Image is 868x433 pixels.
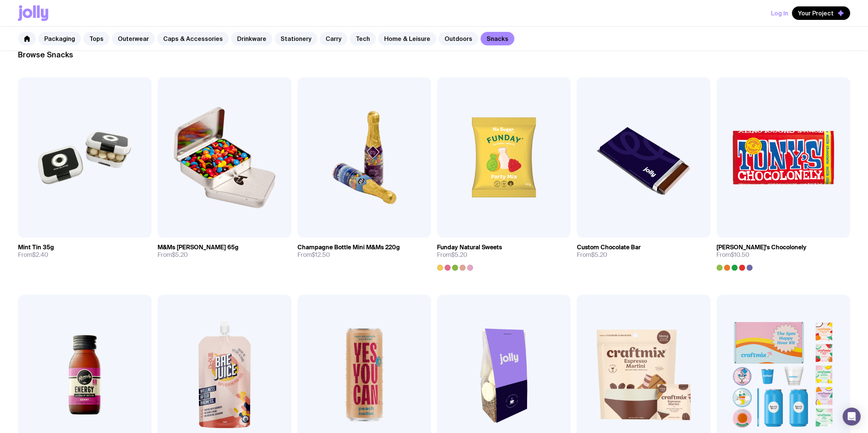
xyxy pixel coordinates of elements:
h2: Browse Snacks [18,50,850,59]
span: $10.50 [731,251,749,259]
a: Mint Tin 35gFrom$2.40 [18,238,152,265]
h3: Champagne Bottle Mini M&Ms 220g [297,244,400,251]
span: From [158,251,188,259]
span: From [437,251,467,259]
h3: Funday Natural Sweets [437,244,502,251]
a: Drinkware [231,32,272,45]
span: From [18,251,48,259]
a: M&Ms [PERSON_NAME] 65gFrom$5.20 [158,238,291,265]
a: [PERSON_NAME]'s ChocolonelyFrom$10.50 [716,238,850,271]
a: Snacks [481,32,514,45]
h3: M&Ms [PERSON_NAME] 65g [158,244,239,251]
span: $5.20 [451,251,467,259]
a: Custom Chocolate BarFrom$5.20 [577,238,710,265]
div: Open Intercom Messenger [842,408,860,426]
button: Log In [771,6,788,20]
button: Your Project [792,6,850,20]
h3: Mint Tin 35g [18,244,54,251]
a: Packaging [38,32,81,45]
span: From [297,251,330,259]
a: Carry [320,32,347,45]
span: From [716,251,749,259]
a: Home & Leisure [378,32,436,45]
a: Tops [83,32,110,45]
span: $2.40 [32,251,48,259]
span: Your Project [798,9,833,17]
span: $5.20 [591,251,607,259]
a: Outerwear [112,32,155,45]
a: Outdoors [439,32,478,45]
h3: [PERSON_NAME]'s Chocolonely [716,244,806,251]
span: $5.20 [172,251,188,259]
h3: Custom Chocolate Bar [577,244,640,251]
a: Funday Natural SweetsFrom$5.20 [437,238,571,271]
span: $12.50 [312,251,330,259]
a: Tech [350,32,376,45]
span: From [577,251,607,259]
a: Stationery [275,32,317,45]
a: Champagne Bottle Mini M&Ms 220gFrom$12.50 [297,238,431,265]
a: Caps & Accessories [157,32,229,45]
